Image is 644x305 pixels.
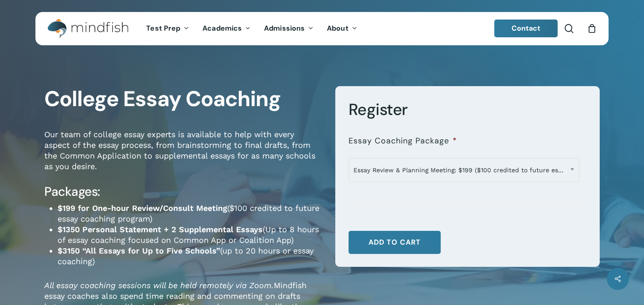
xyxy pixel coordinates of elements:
[140,12,364,45] nav: Main Menu
[257,25,320,32] a: Admissions
[44,129,322,184] p: Our team of college essay experts is available to help with every aspect of the essay process, fr...
[58,203,227,213] strong: $199 for One-hour Review/Consult Meeting
[494,20,558,37] a: Contact
[44,281,274,290] em: All essay coaching sessions will be held remotely via Zoom.
[349,99,586,120] h3: Register
[264,24,305,33] span: Admissions
[58,225,263,234] strong: $1350 Personal Statement + 2 Supplemental Essays
[58,203,322,224] li: ($100 credited to future essay coaching program)
[512,24,541,33] span: Contact
[44,184,322,200] h4: Packages:
[58,246,220,255] strong: $3150 “All Essays for Up to Five Schools”
[349,161,579,179] span: Essay Review & Planning Meeting: $199 ($100 credited to future essay program)
[146,24,180,33] span: Test Prep
[327,24,349,33] span: About
[35,12,609,45] header: Main Menu
[140,25,196,32] a: Test Prep
[44,86,322,112] h1: College Essay Coaching
[58,246,322,267] li: (up to 20 hours or essay coaching)
[320,25,364,32] a: About
[58,224,322,246] li: (Up to 8 hours of essay coaching focused on Common App or Coalition App)
[202,24,242,33] span: Academics
[349,136,457,146] label: Essay Coaching Package
[349,231,441,254] button: Add to cart
[196,25,257,32] a: Academics
[349,158,579,182] span: Essay Review & Planning Meeting: $199 ($100 credited to future essay program)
